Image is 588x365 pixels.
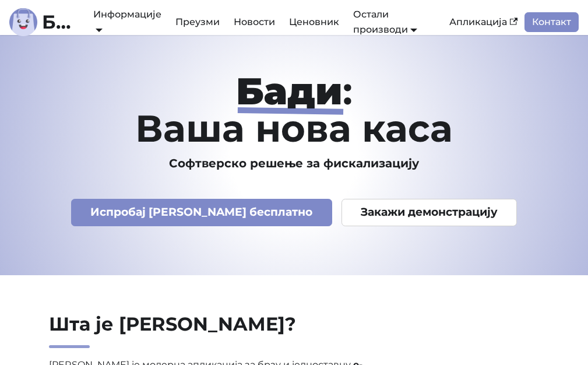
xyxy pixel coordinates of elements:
[9,156,579,171] h3: Софтверско решење за фискализацију
[341,199,517,226] a: Закажи демонстрацију
[9,72,579,147] h1: : Ваша нова каса
[93,9,161,35] a: Информације
[353,9,418,35] a: Остали производи
[168,12,227,32] a: Преузми
[442,12,524,32] a: Апликација
[227,12,282,32] a: Новости
[9,8,77,36] a: ЛогоБади
[524,12,579,32] a: Контакт
[42,13,77,31] b: Бади
[49,313,374,348] h2: Шта је [PERSON_NAME]?
[71,199,332,226] a: Испробај [PERSON_NAME] бесплатно
[9,8,37,36] img: Лого
[282,12,346,32] a: Ценовник
[236,68,343,114] strong: Бади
